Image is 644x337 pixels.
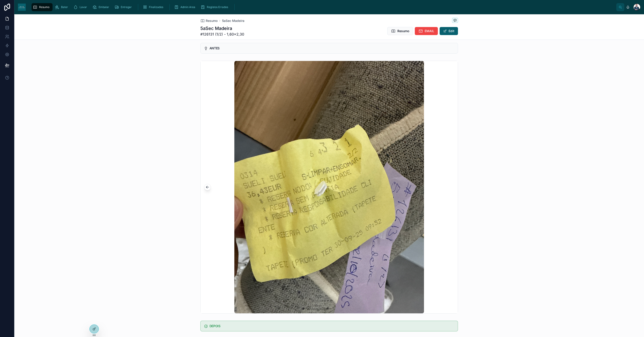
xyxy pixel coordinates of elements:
a: Embalar [91,3,112,11]
span: Embalar [99,5,109,9]
span: EMAIL [425,29,434,33]
h5: DEPOIS [210,324,454,328]
div: scrollable content [29,2,616,12]
span: Registos Errados [207,5,228,9]
img: App logo [18,4,26,11]
span: Lavar [80,5,87,9]
img: image.jpg [234,61,424,313]
span: Bater [61,5,68,9]
a: Bater [53,3,71,11]
button: Resumo [387,27,413,35]
a: Entregar [113,3,135,11]
a: Finalizados [141,3,166,11]
span: Resumo [206,19,218,23]
a: Lavar [72,3,90,11]
span: #126131 (1/2) - 1,60×2,30 [200,31,244,37]
a: Resumo [32,3,53,11]
h1: 5aSec Madeira [200,25,244,31]
a: Admin Area [173,3,198,11]
a: Registos Errados [199,3,231,11]
button: EMAIL [415,27,438,35]
span: Resumo [397,29,409,33]
h5: ANTES [210,47,454,50]
span: Admin Area [180,5,195,9]
span: Resumo [39,5,49,9]
a: 5aSec Madeira [222,19,244,23]
span: Entregar [121,5,132,9]
span: Finalizados [149,5,163,9]
a: Resumo [200,19,218,23]
button: Edit [440,27,458,35]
